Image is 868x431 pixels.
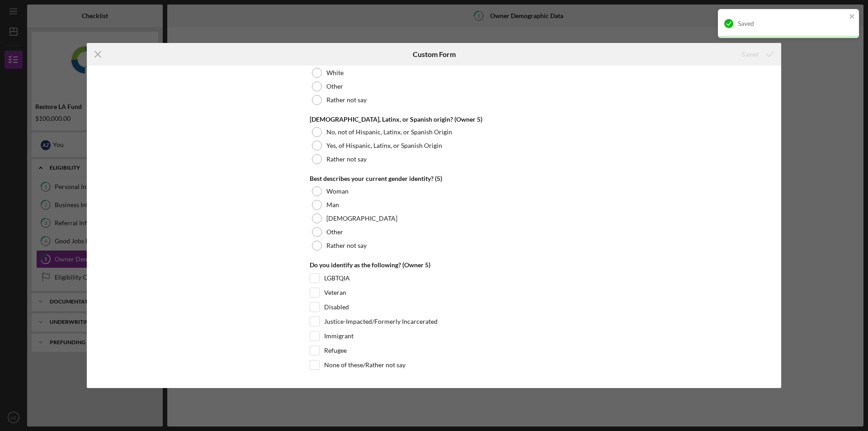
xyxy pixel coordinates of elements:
label: Woman [326,188,349,195]
label: White [326,69,344,76]
button: close [849,13,855,21]
div: Saved [738,20,846,27]
label: Rather not say [326,156,367,163]
label: Other [326,228,343,236]
h6: Custom Form [413,50,456,58]
label: Refugee [324,346,347,355]
label: None of these/Rather not say [324,360,406,369]
div: Best describes your current gender identity? (5) [310,175,558,182]
label: LGBTQIA [324,274,350,283]
label: Justice-Impacted/Formerly Incarcerated [324,317,438,326]
button: Saved [733,45,781,63]
label: Other [326,83,343,90]
div: [DEMOGRAPHIC_DATA], Latinx, or Spanish origin? (Owner 5) [310,116,558,123]
label: [DEMOGRAPHIC_DATA] [326,215,397,222]
div: Saved [742,45,759,63]
label: Rather not say [326,242,367,249]
div: Do you identify as the following? (Owner 5) [310,261,558,269]
label: Man [326,201,339,208]
label: Disabled [324,303,349,312]
label: Veteran [324,288,346,297]
label: No, not of Hispanic, Latinx, or Spanish Origin [326,128,452,136]
label: Yes, of Hispanic, Latinx, or Spanish Origin [326,142,442,149]
label: Rather not say [326,96,367,104]
label: Immigrant [324,332,354,341]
